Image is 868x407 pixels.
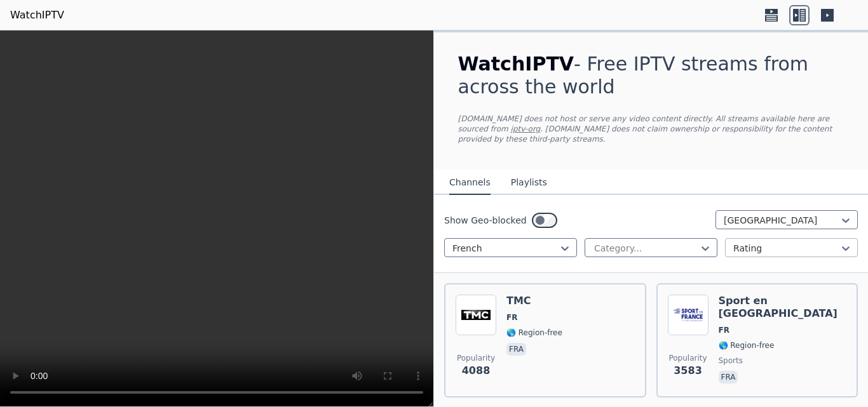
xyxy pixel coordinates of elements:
h1: - Free IPTV streams from across the world [458,53,844,98]
a: iptv-org [511,124,541,133]
span: 3583 [674,363,702,378]
a: WatchIPTV [10,8,64,23]
span: 4088 [462,363,491,378]
span: Popularity [457,353,495,363]
img: Sport en France [668,295,709,335]
span: 🌎 Region-free [506,328,562,338]
span: FR [506,312,517,323]
span: WatchIPTV [458,53,574,75]
label: Show Geo-blocked [444,214,527,227]
h6: Sport en [GEOGRAPHIC_DATA] [719,295,847,320]
span: 🌎 Region-free [719,340,775,350]
span: sports [719,356,743,366]
p: fra [506,343,526,356]
p: [DOMAIN_NAME] does not host or serve any video content directly. All streams available here are s... [458,114,844,144]
button: Channels [449,171,491,195]
span: Popularity [668,353,707,363]
h6: TMC [506,295,562,307]
span: FR [719,325,729,335]
p: fra [719,371,738,384]
img: TMC [456,295,496,335]
button: Playlists [511,171,547,195]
